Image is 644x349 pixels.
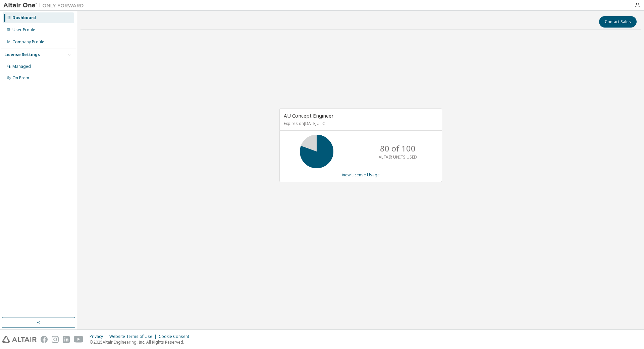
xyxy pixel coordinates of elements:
[284,112,334,119] span: AU Concept Engineer
[63,336,70,343] img: linkedin.svg
[90,334,109,339] div: Privacy
[74,336,84,343] img: youtube.svg
[12,27,35,33] div: User Profile
[12,75,29,81] div: On Prem
[599,16,637,28] button: Contact Sales
[342,172,380,178] a: View License Usage
[380,143,416,154] p: 80 of 100
[12,15,36,20] div: Dashboard
[379,154,417,160] p: ALTAIR UNITS USED
[2,336,37,343] img: altair_logo.svg
[159,334,193,339] div: Cookie Consent
[12,39,44,45] div: Company Profile
[41,336,48,343] img: facebook.svg
[12,64,31,69] div: Managed
[109,334,159,339] div: Website Terms of Use
[52,336,59,343] img: instagram.svg
[4,52,40,57] div: License Settings
[3,2,87,9] img: Altair One
[90,339,193,345] p: © 2025 Altair Engineering, Inc. All Rights Reserved.
[284,121,436,126] p: Expires on [DATE] UTC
